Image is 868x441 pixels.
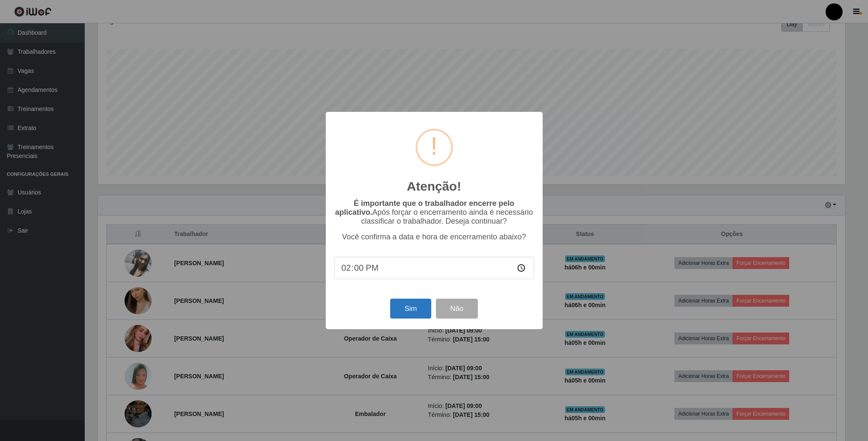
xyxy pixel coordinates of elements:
button: Não [436,299,478,319]
b: É importante que o trabalhador encerre pelo aplicativo. [335,199,514,216]
button: Sim [390,299,431,319]
p: Após forçar o encerramento ainda é necessário classificar o trabalhador. Deseja continuar? [334,199,534,226]
p: Você confirma a data e hora de encerramento abaixo? [334,233,534,241]
h2: Atenção! [407,179,461,194]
